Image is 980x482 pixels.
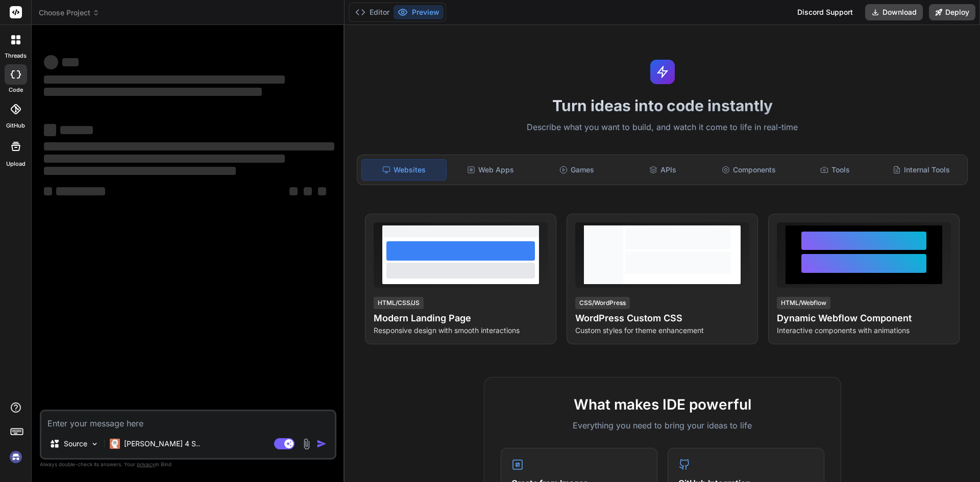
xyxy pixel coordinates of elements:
[44,88,262,96] span: ‌
[394,5,444,19] button: Preview
[124,439,200,449] p: [PERSON_NAME] 4 S..
[791,4,859,20] div: Discord Support
[449,159,533,181] div: Web Apps
[575,311,749,325] h4: WordPress Custom CSS
[6,121,25,130] label: GitHub
[361,159,447,181] div: Websites
[64,439,87,449] p: Source
[39,8,100,18] span: Choose Project
[777,311,951,325] h4: Dynamic Webflow Component
[707,159,791,181] div: Components
[137,461,155,467] span: privacy
[44,187,52,195] span: ‌
[289,187,298,195] span: ‌
[351,96,974,115] h1: Turn ideas into code instantly
[575,325,749,336] p: Custom styles for theme enhancement
[374,297,424,309] div: HTML/CSS/JS
[777,325,951,336] p: Interactive components with animations
[62,58,79,66] span: ‌
[5,52,27,60] label: threads
[351,121,974,134] p: Describe what you want to build, and watch it come to life in real-time
[44,142,334,150] span: ‌
[110,439,120,449] img: Claude 4 Sonnet
[304,187,312,195] span: ‌
[44,155,285,163] span: ‌
[374,311,548,325] h4: Modern Landing Page
[40,460,336,469] p: Always double-check its answers. Your in Bind
[6,160,26,168] label: Upload
[44,75,285,84] span: ‌
[879,159,963,181] div: Internal Tools
[316,439,327,449] img: icon
[929,4,975,20] button: Deploy
[56,187,105,195] span: ‌
[374,325,548,336] p: Responsive design with smooth interactions
[621,159,705,181] div: APIs
[44,124,56,136] span: ‌
[351,5,394,19] button: Editor
[7,448,24,466] img: signin
[501,394,824,415] h2: What makes IDE powerful
[90,440,99,448] img: Pick Models
[60,126,93,134] span: ‌
[777,297,830,309] div: HTML/Webflow
[865,4,923,20] button: Download
[793,159,877,181] div: Tools
[44,55,58,69] span: ‌
[535,159,619,181] div: Games
[318,187,326,195] span: ‌
[575,297,630,309] div: CSS/WordPress
[9,86,23,94] label: code
[44,167,236,175] span: ‌
[501,419,824,432] p: Everything you need to bring your ideas to life
[301,438,312,450] img: attachment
